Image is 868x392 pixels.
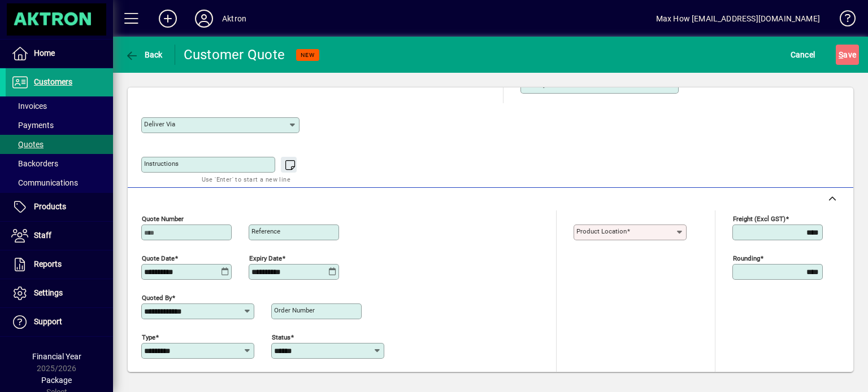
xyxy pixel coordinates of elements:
span: Financial Year [32,352,81,361]
app-page-header-button: Back [113,45,175,65]
span: Reports [34,259,62,268]
mat-label: Reference [251,227,280,235]
button: Back [122,45,166,65]
div: Max How [EMAIL_ADDRESS][DOMAIN_NAME] [656,10,820,28]
span: Customers [34,77,72,86]
span: Cancel [791,46,815,64]
a: Reports [6,250,113,279]
mat-label: Quote number [142,214,184,222]
span: Invoices [11,102,47,111]
span: Communications [11,178,78,187]
a: Support [6,308,113,336]
a: Staff [6,222,113,250]
a: Products [6,193,113,221]
mat-label: Freight (excl GST) [733,214,785,222]
button: Save [836,45,859,65]
button: Profile [186,8,222,29]
mat-label: Quote date [142,254,175,262]
a: Payments [6,116,113,135]
span: Payments [11,121,54,130]
span: Staff [34,231,51,240]
span: Quotes [11,140,44,149]
span: Settings [34,288,63,297]
a: Home [6,39,113,68]
span: Backorders [11,159,58,168]
span: NEW [301,51,315,59]
mat-label: Quoted by [142,293,172,301]
button: Add [150,8,186,29]
span: Products [34,202,66,211]
a: Knowledge Base [831,2,854,39]
mat-label: Status [272,333,290,341]
mat-label: Expiry date [249,254,282,262]
span: Package [41,376,72,385]
button: Cancel [788,45,818,65]
a: Quotes [6,135,113,154]
a: Settings [6,279,113,307]
div: Customer Quote [184,46,285,64]
div: Aktron [222,10,246,28]
span: Home [34,49,55,58]
mat-label: Order number [274,306,315,314]
mat-label: Rounding [733,254,760,262]
mat-label: Instructions [144,160,179,168]
span: S [839,50,843,59]
mat-hint: Use 'Enter' to start a new line [202,173,290,186]
mat-label: Type [142,333,155,341]
a: Backorders [6,154,113,173]
a: Communications [6,173,113,192]
span: Support [34,317,62,326]
a: Invoices [6,96,113,116]
mat-label: Deliver via [144,120,175,128]
span: ave [839,46,856,64]
mat-label: Product location [576,227,627,235]
span: Back [125,50,163,59]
